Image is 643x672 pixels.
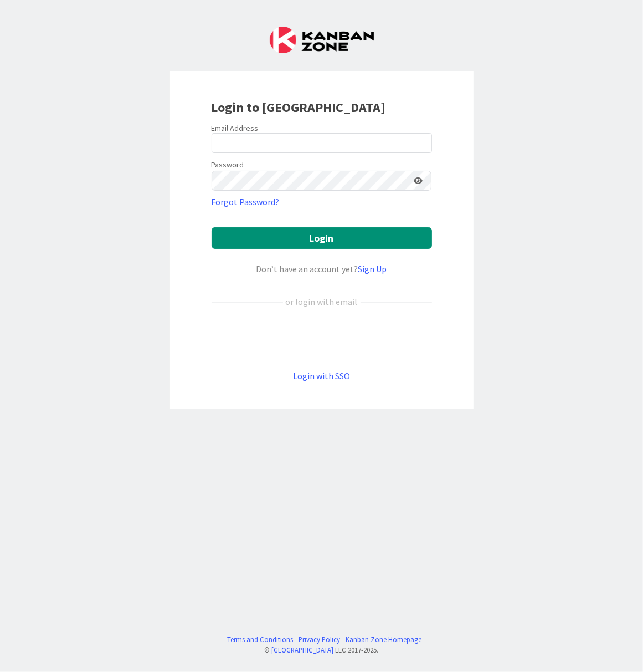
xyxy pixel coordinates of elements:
a: Privacy Policy [299,634,340,645]
div: or login with email [283,295,361,308]
label: Email Address [212,123,259,133]
div: Don’t have an account yet? [212,262,432,276]
a: [GEOGRAPHIC_DATA] [272,645,334,654]
div: © LLC 2017- 2025 . [222,645,421,655]
img: Kanban Zone [270,27,374,53]
a: Kanban Zone Homepage [346,634,421,645]
iframe: Sign in with Google Button [206,327,438,351]
button: Login [212,227,432,249]
a: Sign Up [358,263,387,274]
a: Terms and Conditions [227,634,293,645]
label: Password [212,159,244,171]
a: Forgot Password? [212,195,280,208]
a: Login with SSO [293,370,350,381]
b: Login to [GEOGRAPHIC_DATA] [212,99,386,116]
